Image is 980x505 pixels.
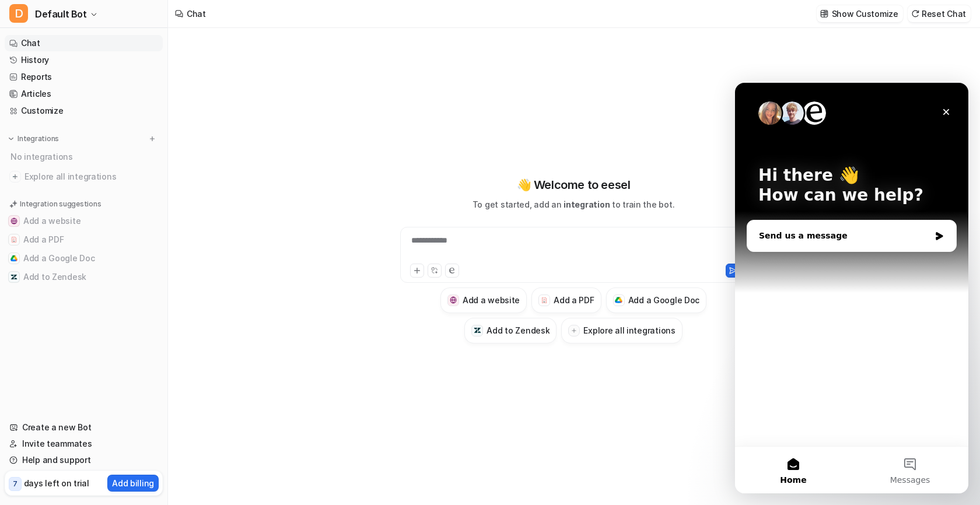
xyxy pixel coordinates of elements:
p: 7 [13,479,17,489]
img: expand menu [7,135,15,143]
span: D [9,4,28,23]
p: 👋 Welcome to eesel [517,176,631,194]
img: Add a PDF [10,236,17,243]
button: Integrations [5,133,62,145]
p: Show Customize [832,8,898,20]
img: Add to Zendesk [10,273,17,280]
p: Integration suggestions [20,199,101,209]
button: Add a websiteAdd a website [5,212,163,230]
a: Help and support [5,452,163,468]
div: No integrations [7,147,163,166]
h3: Add a website [463,294,520,306]
a: Explore all integrations [5,169,163,185]
h3: Explore all integrations [583,324,675,336]
h3: Add a PDF [554,294,594,306]
button: Add a PDFAdd a PDF [531,287,601,313]
img: Add a Google Doc [10,255,17,262]
button: Add a websiteAdd a website [440,287,527,313]
a: History [5,52,163,68]
a: Create a new Bot [5,419,163,436]
img: reset [911,9,919,18]
button: Add billing [107,475,159,492]
a: Invite teammates [5,436,163,452]
a: Chat [5,35,163,51]
p: Add billing [112,477,154,489]
a: Reports [5,69,163,85]
a: Articles [5,86,163,102]
img: Add a PDF [541,297,548,304]
span: Default Bot [35,6,87,22]
img: customize [820,9,828,18]
button: Add a Google DocAdd a Google Doc [606,287,707,313]
h3: Add to Zendesk [487,324,549,336]
img: Add a website [10,218,17,225]
img: Add to Zendesk [474,327,481,334]
p: Integrations [17,134,59,143]
button: Add to ZendeskAdd to Zendesk [464,318,556,343]
p: days left on trial [24,477,89,489]
button: Show Customize [817,5,903,22]
div: Chat [187,8,206,20]
button: Add a PDFAdd a PDF [5,230,163,249]
img: Add a Google Doc [615,297,622,304]
span: integration [563,199,610,209]
button: Add to ZendeskAdd to Zendesk [5,268,163,286]
img: Add a website [450,296,457,304]
img: explore all integrations [9,171,21,183]
img: menu_add.svg [148,135,156,143]
h3: Add a Google Doc [628,294,700,306]
button: Add a Google DocAdd a Google Doc [5,249,163,268]
button: Explore all integrations [561,318,682,343]
p: To get started, add an to train the bot. [473,198,674,211]
span: Explore all integrations [24,167,158,186]
iframe: Intercom live chat [735,83,968,493]
a: Customize [5,103,163,119]
button: Reset Chat [908,5,971,22]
